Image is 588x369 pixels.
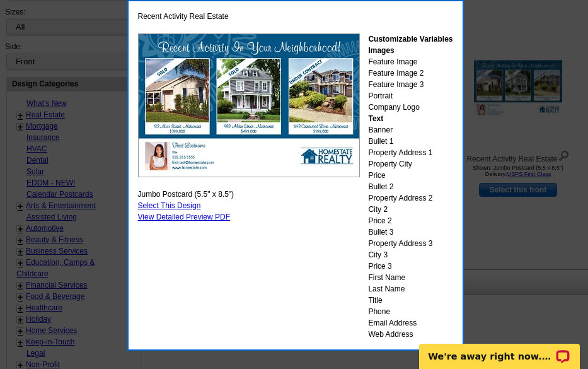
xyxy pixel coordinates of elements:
[368,114,383,123] strong: Text
[368,35,453,44] strong: Customizable Variables
[138,201,201,210] a: Select This Design
[138,189,234,200] span: Jumbo Postcard (5.5" x 8.5")
[138,11,229,22] span: Recent Activity Real Estate
[368,46,394,55] strong: Images
[138,213,231,221] a: View Detailed Preview PDF
[368,33,453,340] div: Feature Image Feature Image 2 Feature Image 3 Portrait Company Logo Banner Bullet 1 Property Addr...
[138,33,360,177] img: GENPJFrealestaterecent_SAMPLE.jpg
[411,329,588,369] iframe: LiveChat chat widget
